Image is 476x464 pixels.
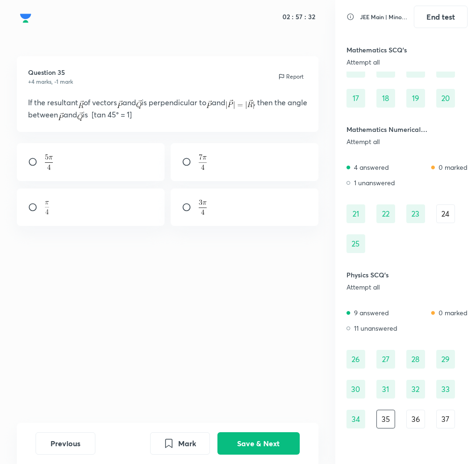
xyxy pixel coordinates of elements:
img: \vec{Q} [77,112,83,121]
div: 37 [436,410,455,428]
img: \vec{P} [58,113,64,120]
p: If the resultant of vectors and is perpendicular to and , then the angle between and is [tan 45° ... [28,97,307,121]
button: Previous [36,432,95,455]
img: \frac{5 \pi}{4} [45,154,53,170]
div: 26 [346,350,365,369]
div: 33 [436,380,455,399]
img: \frac{3 \pi}{4} [199,200,207,215]
h5: Mathematics Numerical Value [346,124,431,134]
div: 17 [346,89,365,108]
h5: 02 : [282,12,294,22]
p: 0 marked [439,308,468,318]
img: report icon [278,73,285,80]
div: Attempt all [346,138,431,145]
h6: JEE Main | Minor Test [360,13,408,21]
h5: 32 [306,12,315,22]
p: 9 answered [354,308,389,318]
p: 1 unanswered [354,178,395,188]
div: 36 [406,410,425,428]
div: 32 [406,380,425,399]
div: 34 [346,410,365,428]
div: 23 [406,204,425,223]
img: \vec{R} [78,101,84,108]
div: 19 [406,89,425,108]
div: Attempt all [346,58,431,66]
div: 29 [436,350,455,369]
img: \vec{P} [117,101,123,108]
div: 25 [346,234,365,253]
h5: Question 35 [28,67,73,77]
img: \frac{\pi}{4} [45,201,50,215]
img: \vec{Q} [136,100,142,109]
div: Attempt all [346,283,431,291]
div: 31 [376,380,395,399]
h5: 57 : [294,12,306,22]
div: 22 [376,204,395,223]
button: End test [414,6,468,28]
img: \frac{7 \pi}{4} [199,154,207,170]
button: Mark [150,432,210,455]
p: 0 marked [439,162,468,172]
h5: Physics SCQ's [346,270,431,280]
div: 27 [376,350,395,369]
div: 20 [436,89,455,108]
div: 24 [436,204,455,223]
h6: +4 marks, -1 mark [28,77,73,86]
div: 21 [346,204,365,223]
img: \vec{P} [206,101,212,108]
div: 35 [376,410,395,428]
p: 4 answered [354,162,389,172]
p: 11 unanswered [354,323,397,333]
button: Save & Next [217,432,300,455]
p: Report [286,72,303,81]
div: 30 [346,380,365,399]
div: 18 [376,89,395,108]
h5: Mathematics SCQ's [346,45,431,55]
div: 28 [406,350,425,369]
img: |\vec{P}|=|\vec{R}| [225,100,254,109]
